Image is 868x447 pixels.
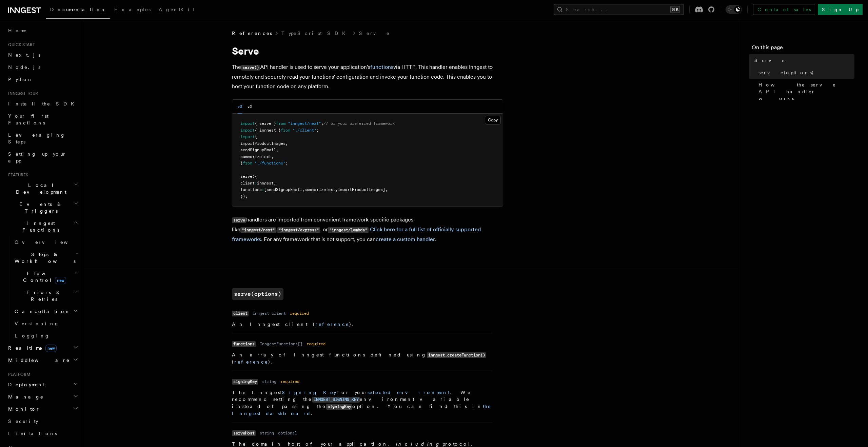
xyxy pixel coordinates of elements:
span: , [271,154,274,159]
span: ({ [252,174,257,179]
span: Platform [5,372,31,377]
span: [sendSignupEmail [264,187,302,192]
a: TypeScript SDK [281,30,350,37]
a: Setting up your app [5,148,80,167]
p: handlers are imported from convenient framework-specific packages like , , or . . For any framewo... [232,215,503,244]
code: serveHost [232,430,256,436]
a: Logging [12,330,80,342]
button: Monitor [5,403,80,415]
span: functions [240,187,262,192]
dd: string [262,379,276,384]
span: , [302,187,304,192]
em: including [396,441,442,447]
span: Realtime [5,345,57,351]
button: Cancellation [12,305,80,317]
button: v3 [238,100,242,114]
a: Leveraging Steps [5,129,80,148]
button: Local Development [5,179,80,198]
span: , [335,187,338,192]
dd: required [307,341,325,347]
button: v2 [248,100,252,114]
span: Errors & Retries [12,289,74,303]
button: Search...⌘K [554,4,684,15]
code: serve(options) [232,288,283,300]
span: summarizeText [240,154,271,159]
span: from [243,161,252,166]
dd: InngestFunctions[] [260,341,302,347]
span: ; [316,128,319,133]
span: Documentation [50,7,106,12]
a: Versioning [12,317,80,330]
span: Quick start [5,42,35,47]
span: Home [8,27,27,34]
span: Versioning [15,321,59,326]
span: summarizeText [304,187,335,192]
span: Steps & Workflows [12,251,76,265]
span: AgentKit [159,7,195,12]
span: }); [240,194,248,199]
span: from [281,128,290,133]
span: Security [8,419,38,424]
span: { [255,134,257,139]
span: References [232,30,272,37]
dd: required [280,379,299,384]
span: Manage [5,393,44,400]
p: An array of Inngest functions defined using ( ). [232,351,492,365]
a: serve(options) [756,66,854,79]
a: Contact sales [753,4,815,15]
button: Toggle dark mode [726,5,742,14]
span: Monitor [5,406,40,412]
a: Security [5,415,80,427]
p: The Inngest for your . We recommend setting the environment variable instead of passing the optio... [232,389,492,417]
a: Serve [359,30,390,37]
h4: On this page [752,43,854,54]
a: create a custom handler [376,236,435,242]
code: inngest.createFunction() [427,352,486,358]
code: INNGEST_SIGNING_KEY [312,397,360,403]
span: , [385,187,388,192]
button: Copy [485,116,501,124]
button: Inngest Functions [5,217,80,236]
a: Limitations [5,427,80,440]
h1: Serve [232,45,503,57]
span: : [255,181,257,186]
span: importProductImages] [338,187,385,192]
span: inngest [257,181,274,186]
span: "./client" [293,128,316,133]
span: Flow Control [12,270,75,284]
button: Deployment [5,378,80,391]
dd: optional [278,430,297,436]
span: Setting up your app [8,151,66,163]
span: Examples [114,7,151,12]
span: client [240,181,255,186]
code: "inngest/next" [240,227,276,233]
span: Local Development [5,182,74,195]
code: signingKey [326,404,352,410]
span: new [45,345,57,352]
code: signingKey [232,379,258,385]
span: How the serve API handler works [758,81,854,102]
span: Serve [754,57,785,64]
span: Your first Functions [8,113,48,125]
a: Node.js [5,61,80,73]
span: Overview [15,239,84,245]
span: from [276,121,285,126]
span: { inngest } [255,128,281,133]
a: Documentation [46,2,110,19]
code: client [232,311,249,316]
p: An Inngest client ( ). [232,321,492,328]
span: Inngest Functions [5,220,73,233]
a: Install the SDK [5,98,80,110]
button: Realtimenew [5,342,80,354]
span: , [274,181,276,186]
a: Overview [12,236,80,248]
a: AgentKit [155,2,199,18]
span: Deployment [5,381,45,388]
span: Node.js [8,64,40,70]
span: ; [321,121,323,126]
a: functions [370,64,393,70]
span: , [276,148,278,152]
span: Inngest tour [5,91,38,96]
span: importProductImages [240,141,285,146]
a: Serve [752,54,854,66]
